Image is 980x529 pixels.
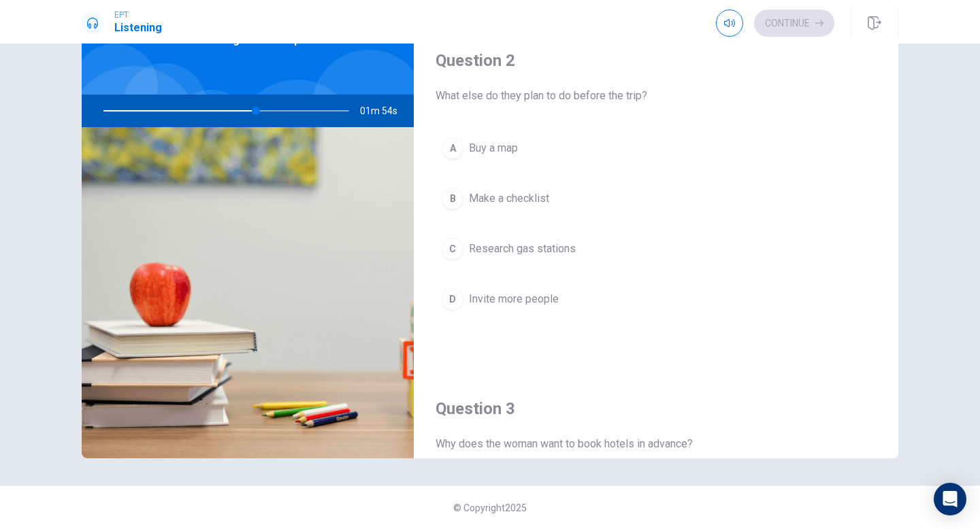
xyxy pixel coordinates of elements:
button: CResearch gas stations [436,232,877,266]
h4: Question 3 [436,398,877,420]
div: Open Intercom Messenger [934,483,966,515]
button: ABuy a map [436,131,877,165]
span: © Copyright 2025 [453,502,527,513]
span: Invite more people [469,291,559,307]
div: B [442,188,463,209]
span: 01m 54s [360,95,408,127]
div: C [442,238,463,260]
h1: Listening [114,20,162,36]
span: What else do they plan to do before the trip? [436,88,877,104]
span: Make a checklist [469,190,549,207]
div: A [442,137,463,159]
img: Planning a Road Trip [82,127,414,458]
button: DInvite more people [436,282,877,316]
h4: Question 2 [436,50,877,71]
span: Research gas stations [469,241,576,257]
div: D [442,288,463,310]
span: Why does the woman want to book hotels in advance? [436,436,877,452]
button: BMake a checklist [436,182,877,216]
span: EPT [114,10,162,20]
span: Buy a map [469,140,518,156]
